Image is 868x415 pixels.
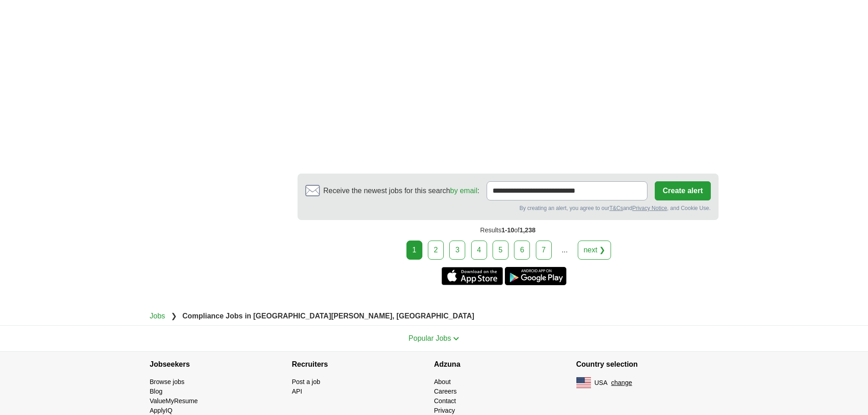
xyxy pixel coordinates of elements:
[292,378,320,385] a: Post a job
[505,267,566,285] a: Get the Android app
[519,226,535,234] span: 1,238
[434,388,457,395] a: Careers
[324,185,479,196] span: Receive the newest jobs for this search :
[576,352,719,377] h4: Country selection
[493,241,508,260] a: 5
[536,241,552,260] a: 7
[450,187,478,195] a: by email
[609,205,623,211] a: T&Cs
[409,334,451,342] span: Popular Jobs
[292,388,303,395] a: API
[471,241,487,260] a: 4
[298,220,719,241] div: Results of
[150,407,173,414] a: ApplyIQ
[428,241,444,260] a: 2
[555,241,574,259] div: ...
[305,204,711,212] div: By creating an alert, you agree to our and , and Cookie Use.
[442,267,503,285] a: Get the iPhone app
[171,312,177,320] span: ❯
[576,377,591,388] img: US flag
[150,378,185,385] a: Browse jobs
[150,312,165,320] a: Jobs
[434,378,451,385] a: About
[434,407,455,414] a: Privacy
[150,388,163,395] a: Blog
[449,241,465,260] a: 3
[501,226,514,234] span: 1-10
[406,241,422,260] div: 1
[655,181,710,200] button: Create alert
[453,337,459,341] img: toggle icon
[578,241,611,260] a: next ❯
[514,241,530,260] a: 6
[611,378,632,388] button: change
[632,205,667,211] a: Privacy Notice
[434,397,456,405] a: Contact
[595,378,608,388] span: USA
[150,397,198,405] a: ValueMyResume
[182,312,474,320] strong: Compliance Jobs in [GEOGRAPHIC_DATA][PERSON_NAME], [GEOGRAPHIC_DATA]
